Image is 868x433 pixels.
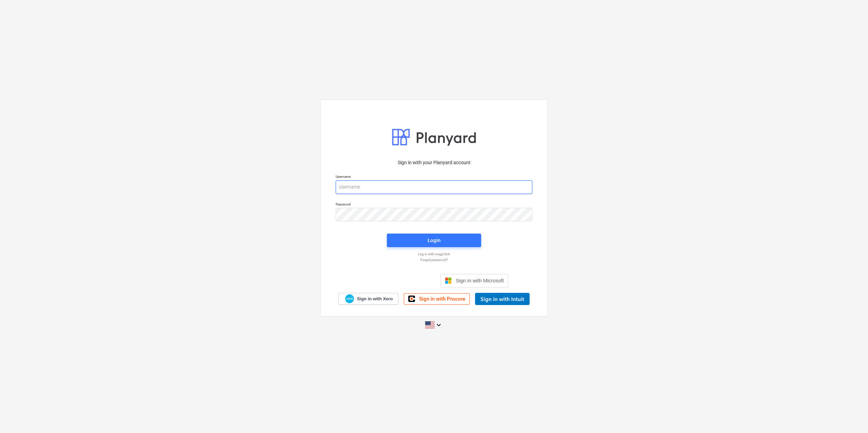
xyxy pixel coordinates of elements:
[332,252,536,256] a: Log in with magic link
[435,321,443,329] i: keyboard_arrow_down
[456,278,504,283] span: Sign in with Microsoft
[336,202,532,208] p: Password
[356,273,438,288] iframe: Sign in with Google Button
[336,159,532,166] p: Sign in with your Planyard account
[428,236,440,245] div: Login
[336,180,532,194] input: Username
[336,174,532,180] p: Username
[387,234,481,247] button: Login
[338,293,399,305] a: Sign in with Xero
[419,296,465,302] span: Sign in with Procore
[345,294,354,303] img: Xero logo
[445,277,452,284] img: Microsoft logo
[404,293,470,305] a: Sign in with Procore
[357,296,393,302] span: Sign in with Xero
[834,400,868,433] iframe: Chat Widget
[332,258,536,262] a: Forgot password?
